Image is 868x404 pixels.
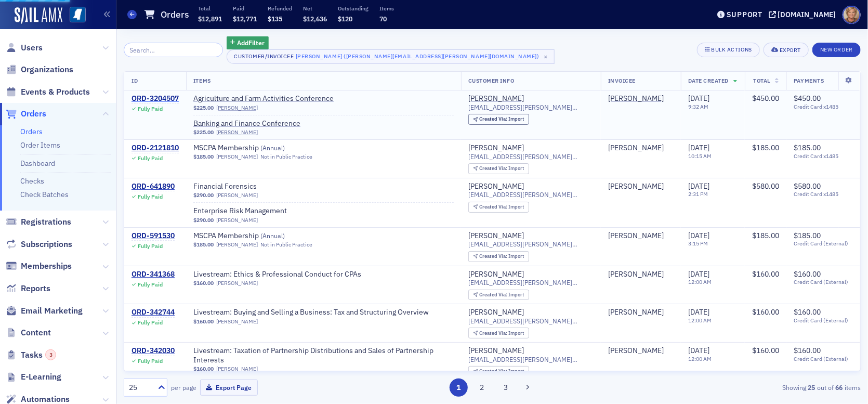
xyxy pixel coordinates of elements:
[688,307,709,317] span: [DATE]
[233,5,257,12] p: Paid
[688,317,712,324] time: 12:00 AM
[379,5,394,12] p: Items
[468,270,524,279] div: [PERSON_NAME]
[608,77,636,84] span: Invoicee
[479,165,508,172] span: Created Via :
[688,190,708,198] time: 2:31 PM
[45,349,56,360] div: 3
[21,371,61,383] span: E-Learning
[193,366,214,372] span: $160.00
[138,319,163,326] div: Fully Paid
[479,369,524,374] div: Import
[608,231,664,241] div: [PERSON_NAME]
[6,86,90,98] a: Events & Products
[473,379,491,397] button: 2
[468,308,524,317] a: [PERSON_NAME]
[468,251,529,262] div: Created Via: Import
[608,308,674,317] span: Hunter Barlow
[608,94,664,103] div: [PERSON_NAME]
[6,108,46,120] a: Orders
[193,192,214,199] span: $290.00
[688,143,709,152] span: [DATE]
[131,144,179,153] div: ORD-2121810
[468,346,524,356] a: [PERSON_NAME]
[21,327,51,338] span: Content
[6,260,72,272] a: Memberships
[131,270,175,279] a: ORD-341368
[752,307,779,317] span: $160.00
[764,43,809,57] button: Export
[193,119,324,128] span: Banking and Finance Conference
[479,116,524,122] div: Import
[21,349,56,361] span: Tasks
[237,38,265,47] span: Add Filter
[812,43,861,57] button: New Order
[193,346,454,364] span: Livestream: Taxation of Partnership Distributions and Sales of Partnership Interests
[131,94,179,103] a: ORD-3204507
[193,206,324,216] a: Enterprise Risk Management
[234,53,294,60] div: Customer/Invoicee
[468,231,524,241] a: [PERSON_NAME]
[21,239,72,250] span: Subscriptions
[752,181,779,191] span: $580.00
[193,182,324,191] span: Financial Forensics
[794,94,821,103] span: $450.00
[479,203,508,210] span: Created Via :
[479,368,508,374] span: Created Via :
[216,280,258,286] a: [PERSON_NAME]
[138,155,163,162] div: Fully Paid
[806,383,817,392] strong: 25
[131,231,175,241] a: ORD-591530
[479,292,524,298] div: Import
[6,349,56,361] a: Tasks3
[794,103,853,110] span: Credit Card x1485
[227,36,269,49] button: AddFilter
[479,115,508,122] span: Created Via :
[727,10,762,19] div: Support
[688,269,709,279] span: [DATE]
[794,77,824,84] span: Payments
[6,216,71,228] a: Registrations
[261,241,313,248] div: Not in Public Practice
[21,64,73,75] span: Organizations
[608,182,664,191] div: [PERSON_NAME]
[479,291,508,298] span: Created Via :
[131,182,175,191] div: ORD-641890
[468,240,594,248] span: [EMAIL_ADDRESS][PERSON_NAME][DOMAIN_NAME]
[138,281,163,288] div: Fully Paid
[193,144,324,153] a: MSCPA Membership (Annual)
[193,231,324,241] span: MSCPA Membership
[479,253,508,259] span: Created Via :
[193,77,211,84] span: Items
[468,366,529,377] div: Created Via: Import
[794,279,853,285] span: Credit Card (External)
[688,94,709,103] span: [DATE]
[6,42,43,54] a: Users
[468,144,524,153] a: [PERSON_NAME]
[479,254,524,259] div: Import
[338,15,352,23] span: $120
[216,153,258,160] a: [PERSON_NAME]
[260,144,285,152] span: ( Annual )
[216,217,258,224] a: [PERSON_NAME]
[131,346,175,356] a: ORD-342030
[138,358,163,364] div: Fully Paid
[193,105,214,111] span: $225.00
[227,49,555,64] button: Customer/Invoicee[PERSON_NAME] ([PERSON_NAME][EMAIL_ADDRESS][PERSON_NAME][DOMAIN_NAME])×
[193,94,334,103] a: Agriculture and Farm Activities Conference
[468,94,524,103] div: [PERSON_NAME]
[6,305,83,317] a: Email Marketing
[216,105,258,111] a: [PERSON_NAME]
[752,231,779,240] span: $185.00
[794,307,821,317] span: $160.00
[794,269,821,279] span: $160.00
[468,290,529,301] div: Created Via: Import
[479,204,524,210] div: Import
[268,5,292,12] p: Refunded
